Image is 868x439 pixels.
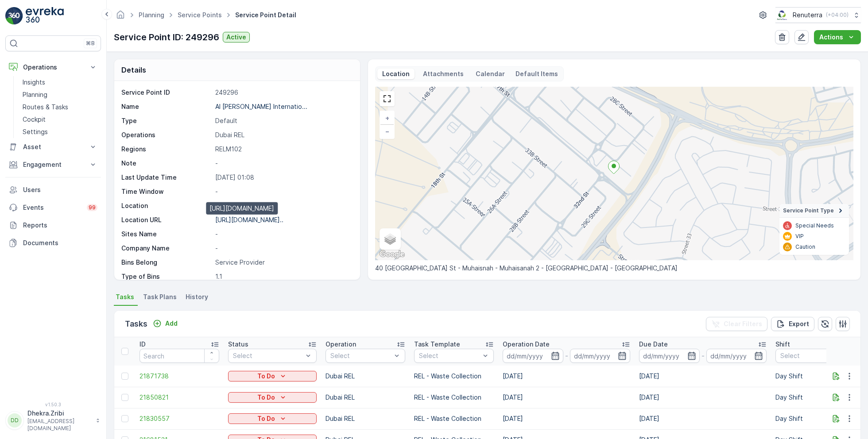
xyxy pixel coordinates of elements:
td: [DATE] [498,408,635,429]
img: Google [377,249,407,260]
p: Renuterra [793,11,822,19]
p: Dubai REL [325,393,405,402]
span: Tasks [116,293,134,301]
p: Documents [23,239,97,247]
p: Insights [23,78,45,87]
p: Bins Belong [121,258,212,267]
img: logo [5,7,23,25]
p: Operations [23,63,83,72]
a: Insights [19,76,101,89]
a: 21830557 [139,414,219,423]
p: Service Provider [215,258,351,267]
p: Active [226,33,246,42]
button: Clear Filters [706,317,767,331]
p: To Do [257,393,275,402]
span: Task Plans [143,293,177,301]
p: Select [780,351,841,360]
p: Operation Date [503,340,550,349]
p: [EMAIL_ADDRESS][DOMAIN_NAME] [27,418,91,432]
p: ID [139,340,146,349]
p: Al [PERSON_NAME] Internatio... [215,103,307,110]
td: [DATE] [635,366,771,387]
td: [DATE] [498,387,635,408]
button: Export [771,317,814,331]
p: Dubai REL [325,372,405,381]
p: Routes & Tasks [23,103,68,112]
img: Screenshot_2024-07-26_at_13.33.01.png [775,10,789,20]
a: Planning [19,89,101,101]
p: Export [789,320,809,328]
td: [DATE] [498,366,635,387]
p: Engagement [23,160,83,169]
a: Planning [139,11,164,19]
p: Day Shift [775,414,855,423]
div: Toggle Row Selected [121,394,128,401]
a: Layers [380,229,400,249]
summary: Service Point Type [779,204,849,218]
p: Reports [23,221,97,230]
p: Select [233,351,303,360]
p: Service Point ID: 249296 [114,31,219,44]
button: Actions [814,30,861,44]
a: Cockpit [19,113,101,126]
p: Special Needs [795,222,834,229]
p: Service Point ID [121,88,212,97]
a: Service Points [178,11,222,19]
span: Service Point Detail [233,11,298,19]
p: Regions [121,145,212,154]
p: Settings [23,127,48,136]
p: Events [23,203,81,212]
p: 1.1 [215,272,351,281]
button: To Do [228,413,317,424]
p: REL - Waste Collection [414,414,494,423]
p: Company Name [121,244,212,253]
p: 40 [GEOGRAPHIC_DATA] St - Muhaisnah - Muhaisanah 2 - [GEOGRAPHIC_DATA] - [GEOGRAPHIC_DATA] [375,264,853,273]
p: 249296 [215,88,351,97]
button: Add [149,318,181,329]
p: Operation [325,340,356,349]
p: Status [228,340,248,349]
p: Sonapur [215,201,351,210]
a: Open this area in Google Maps (opens a new window) [377,249,407,260]
img: logo_light-DOdMpM7g.png [26,7,64,25]
p: REL - Waste Collection [414,393,494,402]
p: Default [215,116,351,125]
span: v 1.50.3 [5,402,101,407]
button: Asset [5,138,101,156]
span: Service Point Type [783,207,834,214]
a: View Fullscreen [380,92,394,105]
a: Zoom In [380,112,394,125]
p: 99 [89,204,96,211]
p: Type of Bins [121,272,212,281]
div: DD [8,413,22,427]
span: History [186,293,208,301]
p: - [215,244,351,253]
span: − [385,127,390,135]
a: Settings [19,126,101,138]
a: Routes & Tasks [19,101,101,113]
p: Task Template [414,340,460,349]
p: Location [381,69,411,78]
a: Documents [5,234,101,252]
a: 21850821 [139,393,219,402]
p: To Do [257,414,275,423]
button: To Do [228,371,317,381]
p: [DATE] 01:08 [215,173,351,182]
div: Toggle Row Selected [121,373,128,380]
button: Engagement [5,156,101,173]
p: Clear Filters [724,320,762,328]
p: [URL][DOMAIN_NAME].. [215,216,283,223]
input: dd/mm/yyyy [639,349,700,363]
p: Sites Name [121,230,212,239]
a: Events99 [5,199,101,216]
p: - [215,187,351,196]
p: - [215,159,351,168]
p: Location [121,201,212,210]
p: Name [121,102,212,111]
p: Cockpit [23,115,46,124]
a: Zoom Out [380,125,394,138]
button: To Do [228,392,317,403]
p: [URL][DOMAIN_NAME] [209,204,274,213]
